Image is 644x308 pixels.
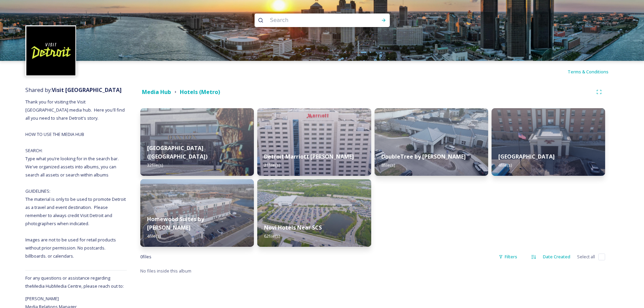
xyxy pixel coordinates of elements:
[140,268,191,274] span: No files inside this album
[267,13,359,28] input: Search
[25,99,127,259] span: Thank you for visiting the Visit [GEOGRAPHIC_DATA] media hub. Here you'll find all you need to sh...
[375,108,488,176] img: 22bf0b48-cddb-46f0-94b3-f05979efe2be.jpg
[52,86,122,94] strong: Visit [GEOGRAPHIC_DATA]
[180,88,220,96] strong: Hotels (Metro)
[142,88,171,96] strong: Media Hub
[147,144,208,160] strong: [GEOGRAPHIC_DATA] ([GEOGRAPHIC_DATA])
[257,179,371,247] img: 54dddc64-44de-45cc-98b3-70094ffbdd72.jpg
[25,86,122,94] span: Shared by:
[264,153,354,160] strong: Detroit Marriott [PERSON_NAME]
[25,275,124,289] span: For any questions or assistance regarding the Media Hub Media Centre, please reach out to:
[492,108,605,176] img: 71d4cdd48bc6f9ab1339535305534c4afd232b103711604f89b908de7f04cdf6.jpg
[568,69,609,75] span: Terms & Conditions
[498,153,555,160] strong: [GEOGRAPHIC_DATA]
[140,108,254,176] img: a486c96f-4dbf-4f20-8fbc-14e823a13a64.jpg
[381,153,466,160] strong: DoubleTree by [PERSON_NAME]
[264,224,322,231] strong: Novi Hotels Near SCS
[568,68,619,76] a: Terms & Conditions
[147,215,204,231] strong: Homewood Suites by [PERSON_NAME]
[147,162,163,168] span: 32 file(s)
[495,250,521,263] div: Filters
[540,250,574,263] div: Date Created
[381,162,395,168] span: 8 file(s)
[26,26,75,75] img: VISIT%20DETROIT%20LOGO%20-%20BLACK%20BACKGROUND.png
[264,162,280,168] span: 21 file(s)
[264,233,280,239] span: 62 file(s)
[498,162,512,168] span: 4 file(s)
[140,179,254,247] img: cb3c1c0b7283f450f5a0a8f99370878f589766dc3e7eb21e8f8478927d0512df.jpg
[140,254,151,260] span: 0 file s
[257,108,371,176] img: 71a7b51b-07b0-4863-a1b3-f522a6563a34.jpg
[577,254,595,260] span: Select all
[147,233,161,239] span: 4 file(s)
